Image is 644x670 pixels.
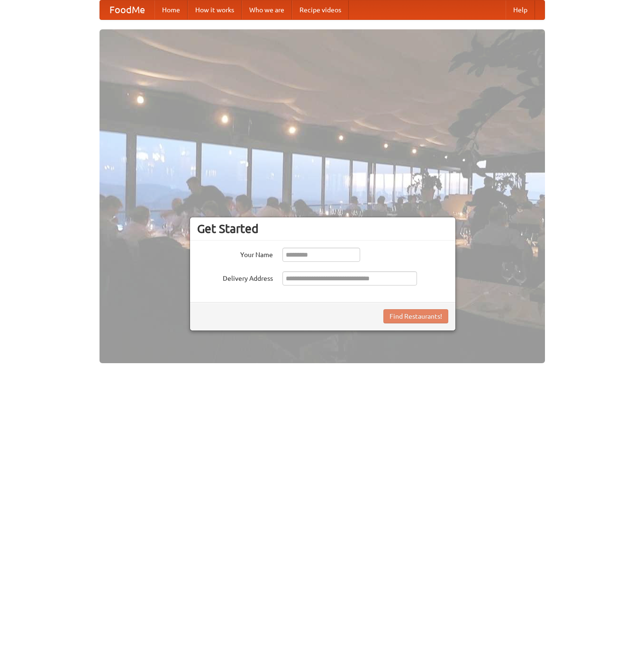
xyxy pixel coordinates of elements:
[197,222,448,236] h3: Get Started
[197,248,273,259] label: Your Name
[188,0,242,19] a: How it works
[242,0,292,19] a: Who we are
[383,309,448,323] button: Find Restaurants!
[100,0,154,19] a: FoodMe
[292,0,349,19] a: Recipe videos
[506,0,535,19] a: Help
[154,0,188,19] a: Home
[197,271,273,283] label: Delivery Address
